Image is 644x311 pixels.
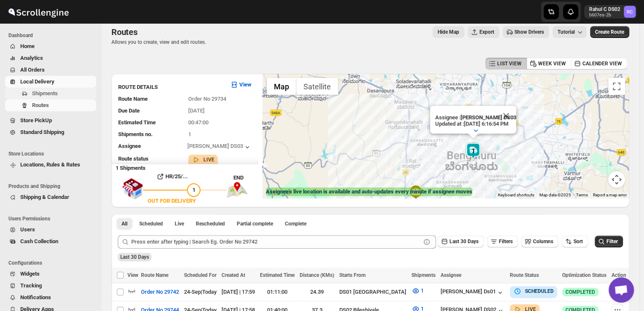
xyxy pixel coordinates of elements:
[188,107,205,114] span: [DATE]
[406,284,429,298] button: 1
[590,26,629,38] button: Create Route
[122,220,127,227] span: All
[485,58,527,70] button: LIST VIEW
[513,287,554,295] button: SCHEDULED
[187,143,252,151] button: [PERSON_NAME] DS03
[20,43,35,49] span: Home
[265,187,292,198] a: Open this area in Google Maps (opens a new window)
[122,172,143,205] img: shop.svg
[143,170,200,183] button: HR/25/...
[438,236,484,247] button: Last 30 Days
[118,96,148,102] span: Route Name
[584,5,636,19] button: User menu
[5,224,96,236] button: Users
[32,90,58,97] span: Shipments
[521,236,558,247] button: Columns
[525,288,554,294] b: SCHEDULED
[20,282,42,289] span: Tracking
[498,192,534,198] button: Keyboard shortcuts
[539,193,571,197] span: Map data ©2025
[595,29,624,35] span: Create Route
[175,220,184,227] span: Live
[20,194,69,200] span: Shipping & Calendar
[136,285,184,299] button: Order No 29742
[574,239,583,244] span: Sort
[8,183,97,190] span: Products and Shipping
[118,119,156,126] span: Estimated Time
[608,78,625,95] button: Toggle fullscreen view
[441,288,504,297] button: [PERSON_NAME] Ds01
[571,58,627,70] button: CALENDER VIEW
[20,238,58,244] span: Cash Collection
[227,182,248,198] img: trip_end.png
[20,117,52,123] span: Store PickUp
[589,13,620,18] p: b607ea-2b
[589,6,620,13] p: Rahul C DS02
[435,121,516,127] p: Updated at : [DATE] 6:16:54 PM
[141,272,168,278] span: Route Name
[266,188,472,196] label: Assignee's live location is available and auto-updates every minute if assignee moves
[8,150,97,157] span: Store Locations
[438,29,459,35] span: Hide Map
[260,288,295,296] div: 01:11:00
[538,60,566,67] span: WEEK VIEW
[533,239,553,244] span: Columns
[526,58,571,70] button: WEEK VIEW
[468,26,499,38] button: Export
[20,294,51,300] span: Notifications
[449,239,479,244] span: Last 30 Days
[203,157,214,163] b: LIVE
[557,29,575,35] span: Tutorial
[20,226,35,233] span: Users
[118,107,140,114] span: Due Date
[566,289,595,295] span: COMPLETED
[139,220,163,227] span: Scheduled
[300,288,334,296] div: 24.39
[433,26,464,38] button: Map action label
[165,173,188,180] b: HR/25/...
[188,131,191,137] span: 1
[118,155,149,162] span: Route status
[435,114,516,121] p: Assignee :
[5,88,96,99] button: Shipments
[499,239,513,244] span: Filters
[188,119,208,126] span: 00:47:00
[260,272,295,278] span: Estimated Time
[111,39,206,46] p: Allows you to create, view and edit routes.
[233,174,258,182] div: END
[5,292,96,303] button: Notifications
[285,220,306,227] span: Complete
[239,81,252,88] b: View
[196,220,225,227] span: Rescheduled
[595,236,623,247] button: Filter
[131,235,421,249] input: Press enter after typing | Search Eg. Order No 29742
[237,220,273,227] span: Partial complete
[5,64,96,76] button: All Orders
[441,272,461,278] span: Assignee
[296,78,338,95] button: Show satellite imagery
[503,26,549,38] button: Show Drivers
[576,193,588,197] a: Terms (opens in new tab)
[582,60,622,67] span: CALENDER VIEW
[267,78,296,95] button: Show street map
[624,6,636,18] span: Rahul C DS02
[339,272,365,278] span: Starts From
[612,272,626,278] span: Action
[8,215,97,222] span: Users Permissions
[20,271,40,277] span: Widgets
[265,187,292,198] img: Google
[552,26,587,38] button: Tutorial
[222,272,245,278] span: Created At
[627,9,633,15] text: RC
[8,32,97,39] span: Dashboard
[192,187,195,193] span: 1
[20,55,43,61] span: Analytics
[20,67,45,73] span: All Orders
[593,193,627,197] a: Report a map error
[514,29,544,35] span: Show Drivers
[5,280,96,292] button: Tracking
[148,197,196,205] div: OUT FOR DELIVERY
[5,191,96,203] button: Shipping & Calendar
